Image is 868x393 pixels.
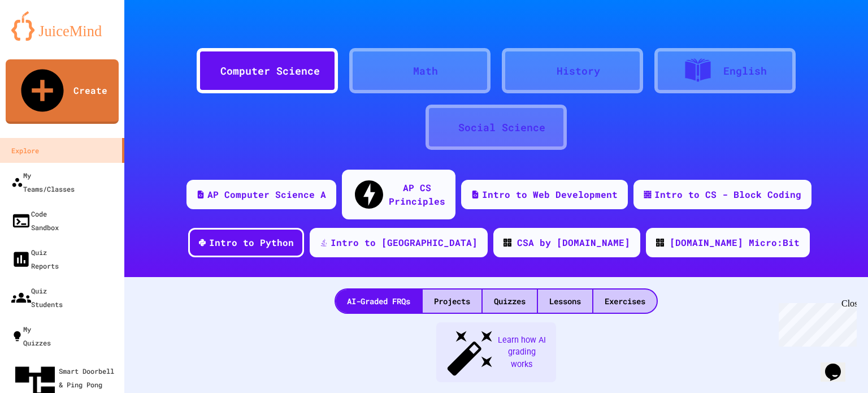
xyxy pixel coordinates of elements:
[821,348,857,382] iframe: chat widget
[11,245,59,273] div: Quiz Reports
[423,290,481,313] div: Projects
[496,334,547,371] span: Learn how AI grading works
[11,144,39,157] div: Explore
[6,59,119,124] a: Create
[5,5,78,72] div: Chat with us now!Close
[504,239,511,247] img: CODE_logo_RGB.png
[413,63,438,79] div: Math
[389,181,445,208] div: AP CS Principles
[11,169,75,196] div: My Teams/Classes
[483,290,537,313] div: Quizzes
[11,322,51,349] div: My Quizzes
[11,11,113,41] img: logo-orange.svg
[336,290,422,313] div: AI-Graded FRQs
[670,236,800,249] div: [DOMAIN_NAME] Micro:Bit
[331,236,478,249] div: Intro to [GEOGRAPHIC_DATA]
[11,207,59,234] div: Code Sandbox
[11,284,63,311] div: Quiz Students
[209,236,294,249] div: Intro to Python
[458,120,545,135] div: Social Science
[482,188,618,201] div: Intro to Web Development
[593,290,657,313] div: Exercises
[220,63,320,79] div: Computer Science
[723,63,767,79] div: English
[774,299,857,347] iframe: chat widget
[207,188,326,201] div: AP Computer Science A
[538,290,592,313] div: Lessons
[557,63,600,79] div: History
[517,236,630,249] div: CSA by [DOMAIN_NAME]
[656,239,664,247] img: CODE_logo_RGB.png
[654,188,801,201] div: Intro to CS - Block Coding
